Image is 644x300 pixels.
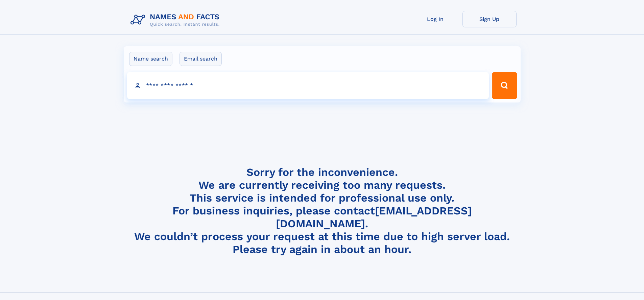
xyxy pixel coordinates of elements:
[276,204,472,230] a: [EMAIL_ADDRESS][DOMAIN_NAME]
[129,52,172,66] label: Name search
[462,11,517,27] a: Sign Up
[127,72,489,99] input: search input
[180,52,222,66] label: Email search
[408,11,462,27] a: Log In
[128,166,517,256] h4: Sorry for the inconvenience. We are currently receiving too many requests. This service is intend...
[492,72,517,99] button: Search Button
[128,11,225,29] img: Logo Names and Facts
